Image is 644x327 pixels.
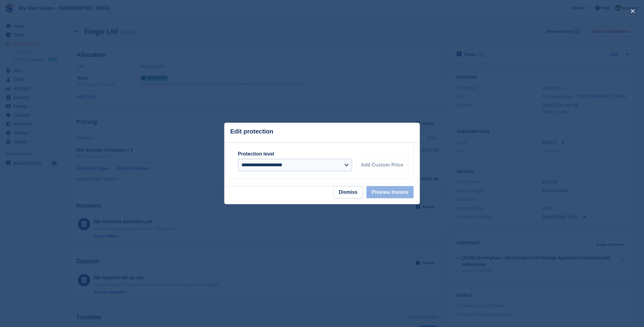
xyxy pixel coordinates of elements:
[230,128,274,135] p: Edit protection
[628,6,638,16] button: close
[334,186,363,198] button: Dismiss
[356,159,409,171] button: Add Custom Price
[366,186,414,198] button: Preview Invoice
[238,151,274,156] label: Protection level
